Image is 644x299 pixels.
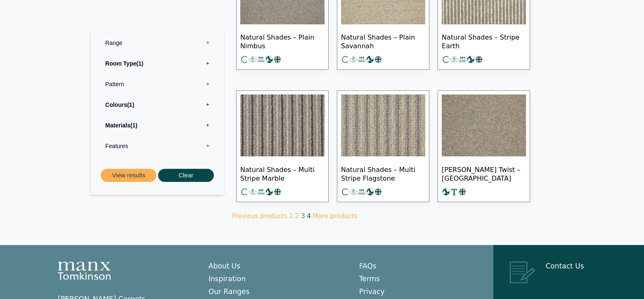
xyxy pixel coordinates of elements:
span: Natural Shades – Stripe Earth [442,26,526,55]
a: Craven Sahara [PERSON_NAME] Twist – [GEOGRAPHIC_DATA] [438,90,530,202]
img: Manx Tomkinson Logo [58,261,111,280]
label: Room Type [97,53,218,74]
button: View results [101,169,156,182]
a: Terms [359,275,380,283]
a: About Us [208,262,240,270]
img: Soft Neutrals [341,94,425,156]
label: Materials [97,115,218,136]
span: Natural Shades – Multi Stripe Marble [240,159,324,188]
span: 1 [127,101,134,108]
label: Pattern [97,74,218,94]
a: Privacy [359,287,385,296]
a: Page 1 [289,212,293,220]
img: stripe marble warm grey [240,94,324,156]
span: [PERSON_NAME] Twist – [GEOGRAPHIC_DATA] [442,159,526,188]
span: 1 [130,122,137,129]
img: Craven Sahara [442,94,526,156]
span: Natural Shades – Plain Nimbus [240,26,324,55]
a: More products [313,212,357,220]
label: Colours [97,94,218,115]
a: stripe marble warm grey Natural Shades – Multi Stripe Marble [236,90,329,202]
span: 1 [136,60,143,67]
a: Our Ranges [208,287,249,296]
a: Previous products [232,212,287,220]
a: FAQs [359,262,376,270]
button: Clear [158,169,214,182]
a: Page 4 [307,212,311,220]
span: Natural Shades – Plain Savannah [341,26,425,55]
label: Range [97,33,218,53]
a: Contact Us [546,262,584,270]
a: Soft Neutrals Natural Shades – Multi Stripe Flagstone [337,90,429,202]
span: Page 3 [301,212,305,220]
label: Features [97,136,218,156]
span: Natural Shades – Multi Stripe Flagstone [341,159,425,188]
a: Inspiration [208,275,246,283]
a: Page 2 [295,212,299,220]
